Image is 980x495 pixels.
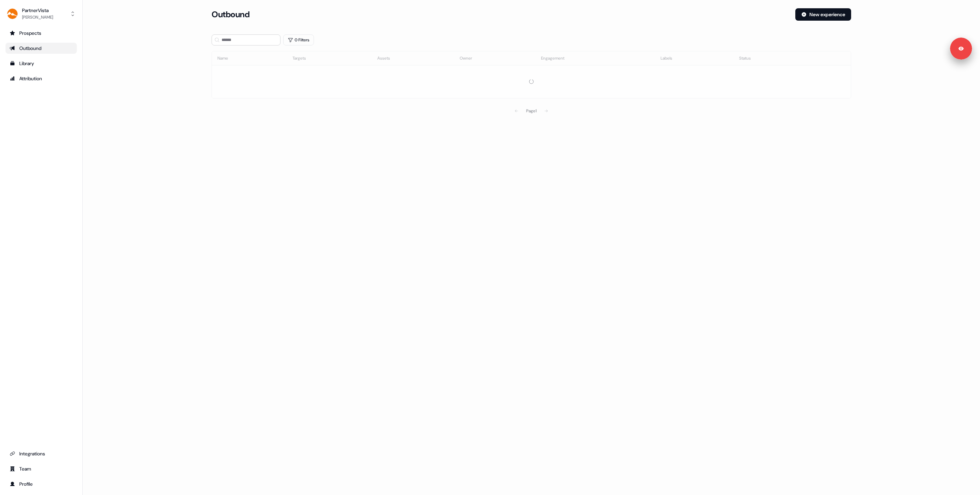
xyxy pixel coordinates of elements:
h3: Outbound [212,9,249,20]
div: Team [10,465,73,472]
button: PartnerVista[PERSON_NAME] [6,6,77,22]
a: Go to integrations [6,448,77,459]
div: Outbound [10,45,73,52]
a: Go to team [6,463,77,474]
div: Prospects [10,30,73,37]
div: Profile [10,481,73,487]
button: 0 Filters [283,34,314,45]
div: [PERSON_NAME] [22,14,53,21]
div: PartnerVista [22,7,53,14]
a: Go to profile [6,478,77,489]
a: Go to templates [6,58,77,69]
a: Go to outbound experience [6,43,77,54]
button: New experience [795,8,851,21]
a: Go to attribution [6,73,77,84]
div: Library [10,60,73,67]
div: Integrations [10,450,73,457]
a: Go to prospects [6,28,77,39]
div: Attribution [10,75,73,82]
